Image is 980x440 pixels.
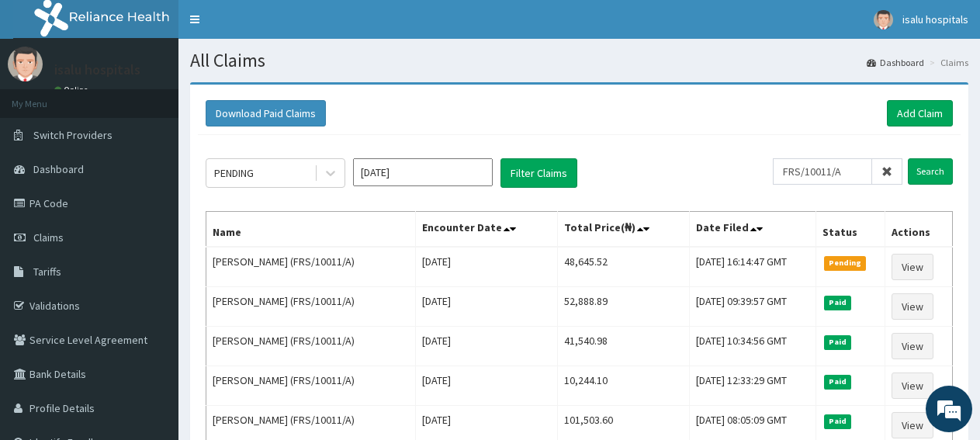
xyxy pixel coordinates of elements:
[689,366,816,406] td: [DATE] 12:33:29 GMT
[558,287,689,327] td: 52,888.89
[689,247,816,287] td: [DATE] 16:14:47 GMT
[416,212,558,248] th: Encounter Date
[824,256,867,270] span: Pending
[206,212,416,248] th: Name
[206,366,416,406] td: [PERSON_NAME] (FRS/10011/A)
[416,247,558,287] td: [DATE]
[824,414,852,428] span: Paid
[773,158,872,185] input: Search by HMO ID
[416,287,558,327] td: [DATE]
[689,212,816,248] th: Date Filed
[558,327,689,366] td: 41,540.98
[816,212,885,248] th: Status
[926,56,968,69] li: Claims
[558,247,689,287] td: 48,645.52
[892,372,933,399] a: View
[206,100,326,126] button: Download Paid Claims
[206,247,416,287] td: [PERSON_NAME] (FRS/10011/A)
[892,333,933,359] a: View
[824,335,852,349] span: Paid
[33,230,64,244] span: Claims
[206,287,416,327] td: [PERSON_NAME] (FRS/10011/A)
[54,63,140,77] p: isalu hospitals
[824,296,852,310] span: Paid
[885,212,953,248] th: Actions
[892,293,933,320] a: View
[558,366,689,406] td: 10,244.10
[416,327,558,366] td: [DATE]
[190,50,968,71] h1: All Claims
[8,47,43,81] img: User Image
[887,100,953,126] a: Add Claim
[867,56,924,69] a: Dashboard
[416,366,558,406] td: [DATE]
[214,165,254,181] div: PENDING
[33,128,113,142] span: Switch Providers
[824,375,852,389] span: Paid
[558,212,689,248] th: Total Price(₦)
[908,158,953,185] input: Search
[33,162,84,176] span: Dashboard
[54,85,92,95] a: Online
[902,12,968,26] span: isalu hospitals
[500,158,577,188] button: Filter Claims
[33,265,61,279] span: Tariffs
[206,327,416,366] td: [PERSON_NAME] (FRS/10011/A)
[874,10,893,29] img: User Image
[892,254,933,280] a: View
[689,287,816,327] td: [DATE] 09:39:57 GMT
[689,327,816,366] td: [DATE] 10:34:56 GMT
[353,158,493,186] input: Select Month and Year
[892,412,933,438] a: View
